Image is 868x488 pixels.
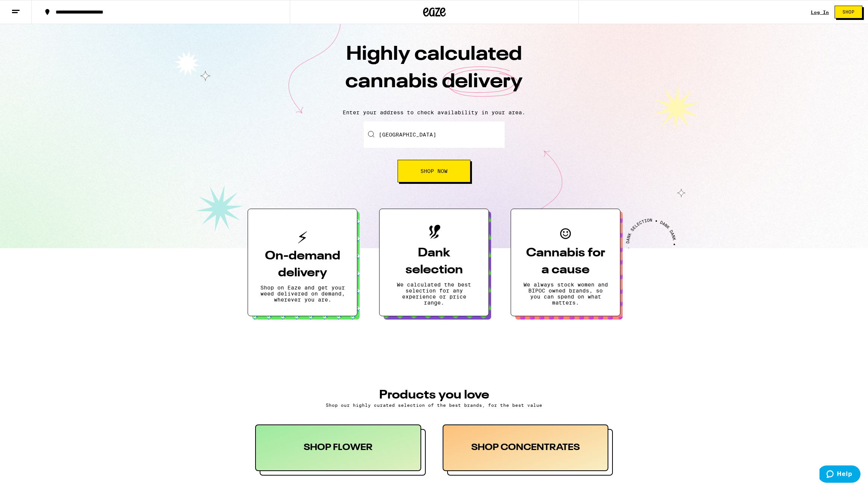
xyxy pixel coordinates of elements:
h3: Dank selection [392,245,476,279]
h3: On-demand delivery [260,248,345,282]
button: Cannabis for a causeWe always stock women and BIPOC owned brands, so you can spend on what matters. [511,209,620,316]
button: Shop Now [398,160,470,182]
span: Shop Now [420,168,448,174]
input: Enter your delivery address [364,121,505,148]
span: Shop [842,10,854,14]
button: SHOP FLOWER [255,424,426,476]
button: Shop [835,6,862,18]
p: Shop on Eaze and get your weed delivered on demand, wherever you are. [260,285,345,303]
iframe: Opens a widget where you can find more information [820,465,860,484]
div: SHOP CONCENTRATES [443,424,609,471]
button: On-demand deliveryShop on Eaze and get your weed delivered on demand, wherever you are. [248,209,357,316]
h3: Cannabis for a cause [523,245,608,279]
p: We calculated the best selection for any experience or price range. [392,282,476,306]
p: Enter your address to check availability in your area. [8,109,860,115]
div: Log In [811,10,829,15]
p: We always stock women and BIPOC owned brands, so you can spend on what matters. [523,282,608,306]
button: SHOP CONCENTRATES [443,424,613,476]
button: Dank selectionWe calculated the best selection for any experience or price range. [379,209,489,316]
h1: Highly calculated cannabis delivery [302,41,566,103]
div: SHOP FLOWER [255,424,421,471]
p: Shop our highly curated selection of the best brands, for the best value [255,403,613,408]
h3: PRODUCTS YOU LOVE [255,389,613,401]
